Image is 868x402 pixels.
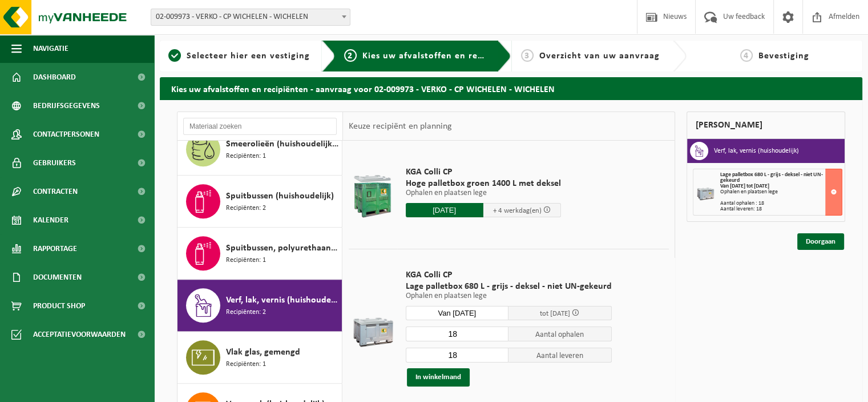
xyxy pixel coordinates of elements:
input: Materiaal zoeken [183,118,337,135]
span: 02-009973 - VERKO - CP WICHELEN - WICHELEN [151,9,350,25]
a: 1Selecteer hier een vestiging [165,49,313,63]
span: Overzicht van uw aanvraag [539,51,660,61]
span: Bedrijfsgegevens [33,91,100,120]
p: Ophalen en plaatsen lege [406,189,561,197]
span: Kalender [33,206,68,234]
div: Ophalen en plaatsen lege [720,189,842,195]
input: Selecteer datum [406,203,483,217]
span: Recipiënten: 2 [226,307,266,318]
span: Rapportage [33,234,77,263]
p: Ophalen en plaatsen lege [406,292,612,300]
button: Vlak glas, gemengd Recipiënten: 1 [177,332,342,384]
span: Hoge palletbox groen 1400 L met deksel [406,178,561,189]
span: KGA Colli CP [406,269,612,281]
strong: Van [DATE] tot [DATE] [720,183,769,189]
span: Spuitbussen, polyurethaan (PU) (huishoudelijk) [226,241,339,255]
span: Dashboard [33,63,76,91]
span: Verf, lak, vernis (huishoudelijk) [226,293,339,307]
span: Bevestiging [758,51,809,61]
div: Keuze recipiënt en planning [343,112,457,141]
span: Kies uw afvalstoffen en recipiënten [362,51,519,61]
span: Smeerolieën (huishoudelijk, kleinverpakking) [226,137,339,151]
button: Verf, lak, vernis (huishoudelijk) Recipiënten: 2 [177,280,342,332]
span: Recipiënten: 1 [226,151,266,162]
span: Contactpersonen [33,120,99,149]
span: 1 [168,49,181,62]
span: Contracten [33,177,78,206]
span: Vlak glas, gemengd [226,345,300,359]
div: Aantal ophalen : 18 [720,201,842,206]
span: 02-009973 - VERKO - CP WICHELEN - WICHELEN [151,9,350,26]
button: Spuitbussen (huishoudelijk) Recipiënten: 2 [177,176,342,228]
span: Aantal ophalen [508,327,612,341]
span: tot [DATE] [540,310,570,317]
span: 4 [740,49,753,62]
input: Selecteer datum [406,306,509,320]
span: 2 [344,49,357,62]
span: Recipiënten: 1 [226,359,266,370]
span: 3 [521,49,534,62]
span: Product Shop [33,292,85,320]
span: Aantal leveren [508,348,612,363]
span: Spuitbussen (huishoudelijk) [226,189,334,203]
h3: Verf, lak, vernis (huishoudelijk) [714,142,799,160]
span: + 4 werkdag(en) [493,207,542,214]
span: Acceptatievoorwaarden [33,320,126,349]
button: Smeerolieën (huishoudelijk, kleinverpakking) Recipiënten: 1 [177,124,342,176]
button: Spuitbussen, polyurethaan (PU) (huishoudelijk) Recipiënten: 1 [177,228,342,280]
h2: Kies uw afvalstoffen en recipiënten - aanvraag voor 02-009973 - VERKO - CP WICHELEN - WICHELEN [160,77,862,99]
div: [PERSON_NAME] [687,112,845,139]
div: Aantal leveren: 18 [720,206,842,212]
span: Navigatie [33,34,68,63]
span: Lage palletbox 680 L - grijs - deksel - niet UN-gekeurd [720,172,823,184]
span: KGA Colli CP [406,166,561,178]
span: Gebruikers [33,149,76,177]
span: Recipiënten: 2 [226,203,266,214]
span: Selecteer hier een vestiging [187,51,310,61]
span: Documenten [33,263,82,292]
span: Recipiënten: 1 [226,255,266,266]
a: Doorgaan [797,233,844,250]
button: In winkelmand [407,368,470,387]
span: Lage palletbox 680 L - grijs - deksel - niet UN-gekeurd [406,281,612,292]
